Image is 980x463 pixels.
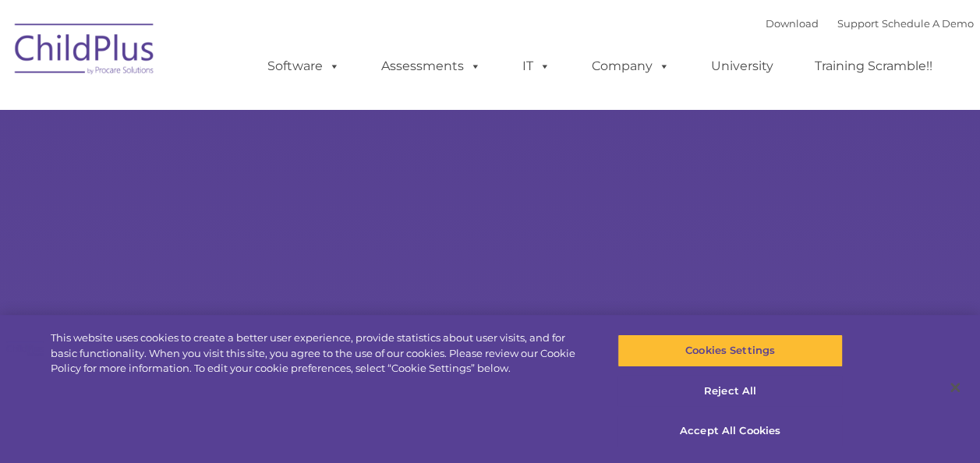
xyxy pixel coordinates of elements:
[837,17,879,30] a: Support
[938,370,972,405] button: Close
[366,51,497,82] a: Assessments
[7,12,163,90] img: ChildPlus by Procare Solutions
[882,17,974,30] a: Schedule A Demo
[51,330,588,376] div: This website uses cookies to create a better user experience, provide statistics about user visit...
[617,415,843,447] button: Accept All Cookies
[695,51,789,82] a: University
[576,51,685,82] a: Company
[766,17,974,30] font: |
[617,334,843,367] button: Cookies Settings
[617,375,843,408] button: Reject All
[252,51,356,82] a: Software
[766,17,819,30] a: Download
[799,51,948,82] a: Training Scramble!!
[507,51,566,82] a: IT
